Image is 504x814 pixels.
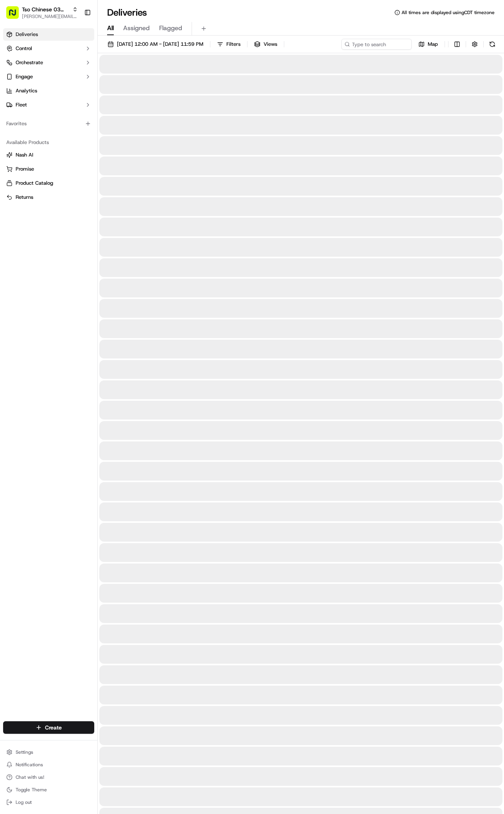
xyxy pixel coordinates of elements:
[107,6,147,19] h1: Deliveries
[6,180,91,187] a: Product Catalog
[22,5,69,13] button: Tso Chinese 03 TsoCo
[3,3,81,22] button: Tso Chinese 03 TsoCo[PERSON_NAME][EMAIL_ADDRESS][DOMAIN_NAME]
[16,45,32,52] span: Control
[16,787,47,793] span: Toggle Theme
[6,151,91,158] a: Nash AI
[3,85,94,97] a: Analytics
[107,23,114,33] span: All
[3,191,94,203] button: Returns
[16,762,43,768] span: Notifications
[16,180,53,187] span: Product Catalog
[264,41,277,48] span: Views
[16,799,32,805] span: Log out
[251,39,281,50] button: Views
[226,41,240,48] span: Filters
[6,194,91,201] a: Returns
[3,721,94,734] button: Create
[402,9,495,16] span: All times are displayed using CDT timezone
[16,166,34,173] span: Promise
[415,39,441,50] button: Map
[487,39,498,50] button: Refresh
[3,784,94,795] button: Toggle Theme
[117,41,203,48] span: [DATE] 12:00 AM - [DATE] 11:59 PM
[16,194,33,201] span: Returns
[16,101,27,108] span: Fleet
[3,117,94,130] div: Favorites
[159,23,182,33] span: Flagged
[341,39,412,50] input: Type to search
[3,28,94,41] a: Deliveries
[16,87,37,94] span: Analytics
[16,73,33,80] span: Engage
[3,747,94,758] button: Settings
[3,149,94,161] button: Nash AI
[428,41,438,48] span: Map
[3,99,94,111] button: Fleet
[104,39,207,50] button: [DATE] 12:00 AM - [DATE] 11:59 PM
[3,136,94,149] div: Available Products
[3,56,94,69] button: Orchestrate
[3,797,94,808] button: Log out
[22,13,78,20] button: [PERSON_NAME][EMAIL_ADDRESS][DOMAIN_NAME]
[16,31,38,38] span: Deliveries
[3,772,94,783] button: Chat with us!
[16,774,44,780] span: Chat with us!
[3,163,94,175] button: Promise
[16,59,43,66] span: Orchestrate
[16,749,33,755] span: Settings
[3,177,94,189] button: Product Catalog
[123,23,150,33] span: Assigned
[6,166,91,173] a: Promise
[3,759,94,770] button: Notifications
[16,151,33,158] span: Nash AI
[3,42,94,55] button: Control
[213,39,244,50] button: Filters
[3,70,94,83] button: Engage
[45,724,62,731] span: Create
